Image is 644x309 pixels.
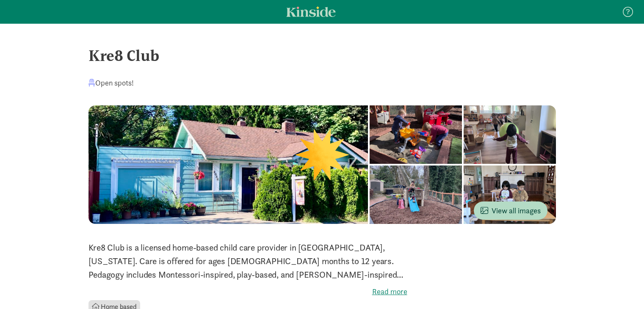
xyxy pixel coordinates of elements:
p: Kre8 Club is a licensed home-based child care provider in [GEOGRAPHIC_DATA], [US_STATE]. Care is ... [88,241,407,281]
div: Open spots! [88,77,134,88]
label: Read more [88,287,407,297]
a: Kinside [286,6,336,17]
div: Kre8 Club [88,44,556,67]
button: View all images [474,201,547,220]
span: View all images [481,205,541,216]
